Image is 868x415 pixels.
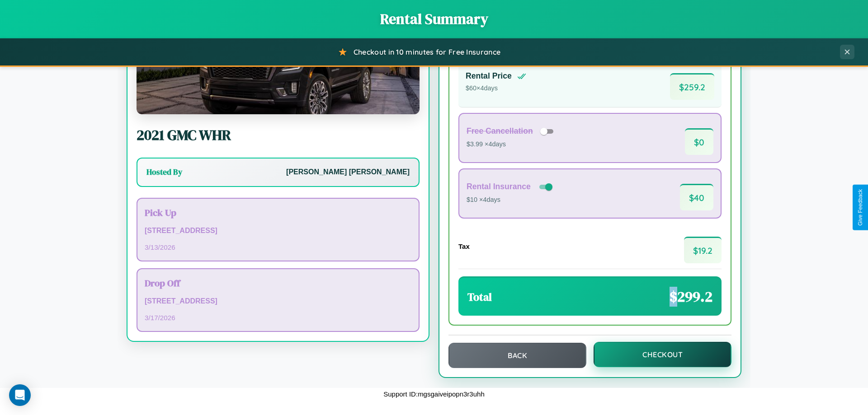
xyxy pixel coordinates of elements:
h2: 2021 GMC WHR [137,125,420,145]
p: $ 60 × 4 days [466,83,526,94]
p: [STREET_ADDRESS] [145,224,411,238]
h4: Free Cancellation [467,126,533,136]
span: Checkout in 10 minutes for Free Insurance [354,47,500,56]
h4: Rental Price [466,71,512,81]
h3: Hosted By [146,167,182,177]
h3: Drop Off [145,276,411,289]
img: GMC WHR [137,24,420,114]
h4: Rental Insurance [467,182,531,191]
h4: Tax [458,242,470,250]
span: $ 0 [685,128,713,155]
span: $ 40 [680,184,713,210]
span: $ 299.2 [670,287,712,307]
button: Checkout [594,342,731,367]
span: $ 259.2 [670,73,714,100]
h3: Total [467,289,492,304]
button: Back [448,343,586,368]
p: 3 / 13 / 2026 [145,241,411,253]
div: Open Intercom Messenger [9,384,31,406]
div: Give Feedback [857,189,863,226]
p: $10 × 4 days [467,194,554,206]
p: [PERSON_NAME] [PERSON_NAME] [286,166,410,179]
span: $ 19.2 [684,237,722,263]
p: $3.99 × 4 days [467,139,557,150]
p: 3 / 17 / 2026 [145,312,411,324]
p: Support ID: mgsgaiveipopn3r3uhh [383,388,484,400]
h3: Pick Up [145,206,411,219]
p: [STREET_ADDRESS] [145,295,411,308]
h1: Rental Summary [9,9,859,29]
